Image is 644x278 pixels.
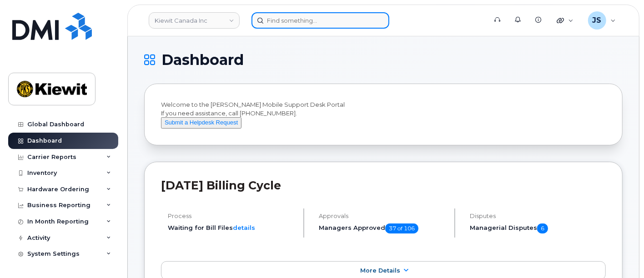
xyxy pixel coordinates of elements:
span: 37 of 106 [385,223,418,233]
button: Submit a Helpdesk Request [161,117,241,129]
a: details [233,224,255,231]
h4: Disputes [470,213,606,219]
h4: Approvals [319,213,447,219]
h4: Process [168,213,296,219]
span: 6 [537,223,548,233]
h5: Managerial Disputes [470,223,606,233]
span: More Details [360,267,400,274]
h2: [DATE] Billing Cycle [161,179,606,192]
div: Welcome to the [PERSON_NAME] Mobile Support Desk Portal If you need assistance, call [PHONE_NUMBER]. [161,100,606,129]
li: Waiting for Bill Files [168,223,296,232]
span: Dashboard [161,53,244,67]
iframe: Messenger Launcher [604,238,637,271]
h5: Managers Approved [319,223,447,233]
a: Submit a Helpdesk Request [161,119,241,126]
